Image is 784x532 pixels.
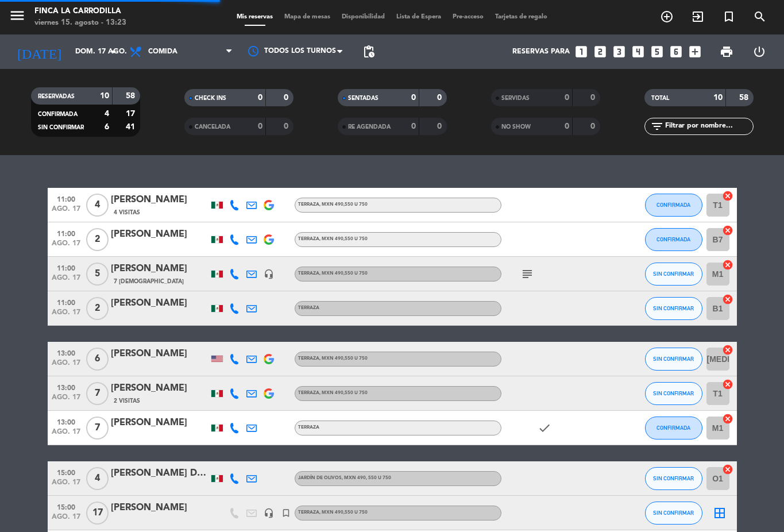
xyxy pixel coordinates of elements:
[298,425,319,430] span: Terraza
[105,123,109,131] strong: 6
[651,95,669,101] span: TOTAL
[722,344,733,356] i: cancel
[284,122,291,130] strong: 0
[660,10,674,24] i: add_circle_outline
[86,382,109,405] span: 7
[298,510,368,515] span: Terraza
[34,6,126,17] div: Finca la Carrodilla
[111,227,208,242] div: [PERSON_NAME]
[126,110,137,118] strong: 17
[258,122,262,130] strong: 0
[348,124,391,130] span: RE AGENDADA
[664,120,753,133] input: Filtrar por nombre...
[753,10,767,24] i: search
[105,110,109,118] strong: 4
[52,359,80,372] span: ago. 17
[52,415,80,428] span: 13:00
[722,294,733,305] i: cancel
[9,7,26,28] button: menu
[713,506,727,520] i: border_all
[612,44,627,59] i: looks_3
[447,14,489,20] span: Pre-acceso
[688,44,702,59] i: add_box
[111,192,208,207] div: [PERSON_NAME]
[9,39,69,64] i: [DATE]
[195,95,226,101] span: CHECK INS
[682,7,713,26] span: WALK IN
[411,94,416,102] strong: 0
[111,346,208,361] div: [PERSON_NAME]
[264,200,274,210] img: google-logo.png
[264,234,274,245] img: google-logo.png
[319,356,368,361] span: , MXN 490,550 u 750
[437,122,444,130] strong: 0
[148,48,177,56] span: Comida
[298,356,368,361] span: Terraza
[52,205,80,218] span: ago. 17
[114,208,140,217] span: 4 Visitas
[258,94,262,102] strong: 0
[52,394,80,407] span: ago. 17
[722,190,733,202] i: cancel
[691,10,705,24] i: exit_to_app
[645,194,702,217] button: CONFIRMADA
[231,14,279,20] span: Mis reservas
[520,267,534,281] i: subject
[645,297,702,320] button: SIN CONFIRMAR
[52,513,80,526] span: ago. 17
[52,500,80,513] span: 15:00
[501,124,531,130] span: NO SHOW
[391,14,447,20] span: Lista de Espera
[126,92,137,100] strong: 58
[52,479,80,492] span: ago. 17
[107,45,121,59] i: arrow_drop_down
[645,228,702,251] button: CONFIRMADA
[656,236,690,242] span: CONFIRMADA
[319,391,368,395] span: , MXN 490,550 u 750
[720,45,733,59] span: print
[565,122,569,130] strong: 0
[722,10,736,24] i: turned_in_not
[631,44,646,59] i: looks_4
[590,122,597,130] strong: 0
[52,380,80,394] span: 13:00
[653,305,694,311] span: SIN CONFIRMAR
[645,382,702,405] button: SIN CONFIRMAR
[111,500,208,515] div: [PERSON_NAME]
[722,259,733,271] i: cancel
[52,428,80,441] span: ago. 17
[348,95,379,101] span: SENTADAS
[114,396,140,406] span: 2 Visitas
[38,111,78,117] span: CONFIRMADA
[651,7,682,26] span: RESERVAR MESA
[336,14,391,20] span: Disponibilidad
[52,226,80,240] span: 11:00
[645,467,702,490] button: SIN CONFIRMAR
[111,381,208,396] div: [PERSON_NAME]
[489,14,553,20] span: Tarjetas de regalo
[319,237,368,241] span: , MXN 490,550 u 750
[744,7,775,26] span: BUSCAR
[656,202,690,208] span: CONFIRMADA
[281,508,291,518] i: turned_in_not
[52,261,80,274] span: 11:00
[645,348,702,371] button: SIN CONFIRMAR
[722,379,733,390] i: cancel
[264,269,274,279] i: headset_mic
[126,123,137,131] strong: 41
[653,475,694,481] span: SIN CONFIRMAR
[722,225,733,236] i: cancel
[645,263,702,286] button: SIN CONFIRMAR
[52,295,80,309] span: 11:00
[111,466,208,481] div: [PERSON_NAME] DE [PERSON_NAME]
[752,45,766,59] i: power_settings_new
[34,17,126,29] div: viernes 15. agosto - 13:23
[38,94,75,99] span: RESERVADAS
[111,261,208,276] div: [PERSON_NAME]
[319,271,368,276] span: , MXN 490,550 u 750
[52,192,80,205] span: 11:00
[298,306,319,310] span: Terraza
[319,202,368,207] span: , MXN 490,550 u 750
[722,464,733,475] i: cancel
[284,94,291,102] strong: 0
